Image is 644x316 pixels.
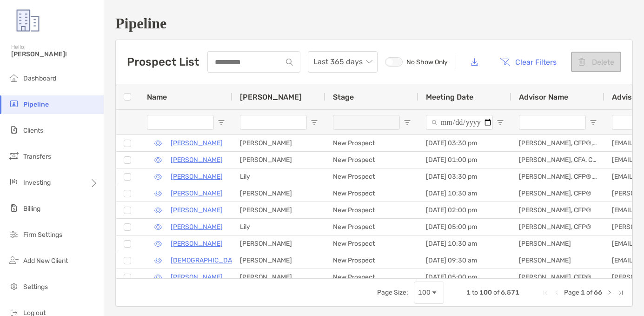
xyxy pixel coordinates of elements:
div: [PERSON_NAME] [232,269,325,285]
span: Meeting Date [426,93,473,101]
span: Billing [23,205,40,213]
span: 100 [479,289,492,296]
div: 100 [418,289,431,296]
div: [DATE] 01:00 pm [418,152,511,168]
a: [PERSON_NAME] [171,238,223,249]
div: New Prospect [325,168,418,185]
div: [DATE] 10:30 am [418,185,511,202]
a: [PERSON_NAME] [171,188,223,199]
label: No Show Only [385,57,448,67]
img: add_new_client icon [8,255,20,266]
img: input icon [286,59,293,66]
a: [PERSON_NAME] [171,154,223,166]
a: [PERSON_NAME] [171,271,223,283]
div: New Prospect [325,185,418,202]
img: Zoe Logo [11,4,45,37]
span: Firm Settings [23,231,62,239]
span: Settings [23,283,48,291]
img: investing icon [8,176,20,188]
input: Booker Filter Input [240,115,307,130]
div: [PERSON_NAME] [511,235,604,252]
div: [DATE] 03:30 pm [418,135,511,151]
div: [PERSON_NAME] [232,235,325,252]
div: [PERSON_NAME], CFP® [511,185,604,202]
div: New Prospect [325,269,418,285]
div: New Prospect [325,152,418,168]
span: 66 [594,289,602,296]
span: Name [147,93,167,101]
img: transfers icon [8,150,20,161]
button: Open Filter Menu [218,119,225,126]
div: Next Page [606,289,613,296]
img: firm-settings icon [8,229,20,240]
div: [DATE] 02:00 pm [418,202,511,218]
span: [PERSON_NAME]! [11,50,98,58]
span: Last 365 days [313,52,372,72]
span: 1 [581,289,585,296]
div: [PERSON_NAME] [232,202,325,218]
input: Meeting Date Filter Input [426,115,493,130]
input: Name Filter Input [147,115,214,130]
img: clients icon [8,124,20,135]
span: [PERSON_NAME] [240,93,302,101]
button: Open Filter Menu [311,119,318,126]
div: [PERSON_NAME] [511,252,604,269]
input: Advisor Name Filter Input [519,115,586,130]
span: Page [564,289,579,296]
div: [PERSON_NAME], CFA, CFP®, EA [511,152,604,168]
span: Transfers [23,153,51,161]
div: [DATE] 05:00 pm [418,269,511,285]
span: to [472,289,478,296]
div: Page Size [414,282,444,304]
button: Open Filter Menu [497,119,504,126]
span: Clients [23,127,43,134]
span: 6,571 [501,289,519,296]
div: [DATE] 05:00 pm [418,219,511,235]
a: [DEMOGRAPHIC_DATA][PERSON_NAME] Sales Algo [171,255,325,266]
h3: Prospect List [127,55,199,68]
button: Open Filter Menu [404,119,411,126]
a: [PERSON_NAME] [171,204,223,216]
div: [PERSON_NAME] [232,185,325,202]
div: Page Size: [377,289,408,296]
span: of [586,289,592,296]
span: of [493,289,499,296]
div: Last Page [617,289,624,296]
div: [PERSON_NAME], CFP® [511,202,604,218]
div: Lily [232,168,325,185]
div: New Prospect [325,202,418,218]
div: [PERSON_NAME], CFP® [511,269,604,285]
div: [DATE] 03:30 pm [418,168,511,185]
span: Pipeline [23,101,49,108]
div: New Prospect [325,235,418,252]
div: [PERSON_NAME] [232,152,325,168]
div: [DATE] 10:30 am [418,235,511,252]
div: [PERSON_NAME], CFP® [511,219,604,235]
a: [PERSON_NAME] [171,137,223,149]
span: Advisor Name [519,93,568,101]
span: Stage [333,93,354,101]
img: pipeline icon [8,98,20,109]
span: 1 [466,289,471,296]
span: Investing [23,179,51,187]
img: billing icon [8,202,20,214]
div: [PERSON_NAME] [232,135,325,151]
div: [PERSON_NAME], CFP®, CFA® [511,168,604,185]
div: [DATE] 09:30 am [418,252,511,269]
h1: Pipeline [115,15,633,32]
span: Dashboard [23,74,56,82]
div: Lily [232,219,325,235]
div: [PERSON_NAME], CFP®, CFA® [511,135,604,151]
p: [PERSON_NAME] [171,171,223,182]
img: settings icon [8,281,20,292]
a: [PERSON_NAME] [171,221,223,233]
img: dashboard icon [8,72,20,83]
button: Open Filter Menu [590,119,597,126]
span: Add New Client [23,257,68,265]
